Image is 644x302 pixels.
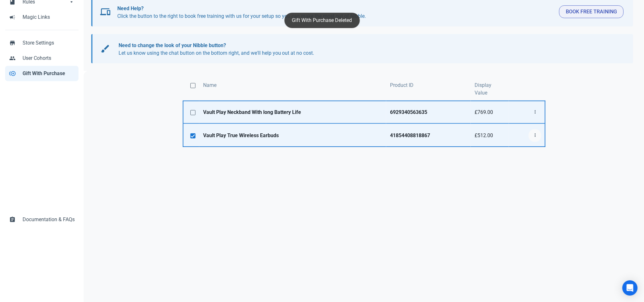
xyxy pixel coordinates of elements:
[5,10,79,25] a: campaignMagic Links
[203,109,382,116] strong: Vault Play Neckband With long Battery Life
[23,70,75,77] span: Gift With Purchase
[622,280,638,296] div: Open Intercom Messenger
[5,35,79,51] a: storeStore Settings
[386,105,471,120] a: 6929340563635
[203,132,382,139] strong: Vault Play True Wireless Earbuds
[23,13,75,21] span: Magic Links
[559,5,624,18] button: Book Free Training
[390,109,467,116] strong: 6929340563635
[119,42,618,57] p: Let us know using the chat button on the bottom right, and we'll help you out at no cost.
[5,66,79,81] a: control_point_duplicateGift With Purchase
[117,5,144,11] b: Need Help?
[5,212,79,227] a: assignmentDocumentation & FAQs
[475,81,505,97] span: Display Value
[199,128,386,143] a: Vault Play True Wireless Earbuds
[9,70,16,76] span: control_point_duplicate
[23,216,75,223] span: Documentation & FAQs
[386,128,471,143] a: 41854408818867
[390,132,467,139] strong: 41854408818867
[471,105,509,120] a: £769.00
[9,13,16,20] span: campaign
[100,44,110,54] span: brush
[5,51,79,66] a: peopleUser Cohorts
[100,7,110,17] span: devices
[23,54,75,62] span: User Cohorts
[390,81,414,89] span: Product ID
[9,39,16,46] span: store
[203,81,216,89] span: Name
[119,42,226,48] b: Need to change the look of your Nibble button?
[566,8,617,16] span: Book Free Training
[117,5,554,20] p: Click the button to the right to book free training with us for your setup so you can make the mo...
[471,128,509,143] a: £512.00
[23,39,75,47] span: Store Settings
[292,17,352,24] div: Gift With Purchase Deleted
[9,54,16,61] span: people
[199,105,386,120] a: Vault Play Neckband With long Battery Life
[9,216,16,222] span: assignment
